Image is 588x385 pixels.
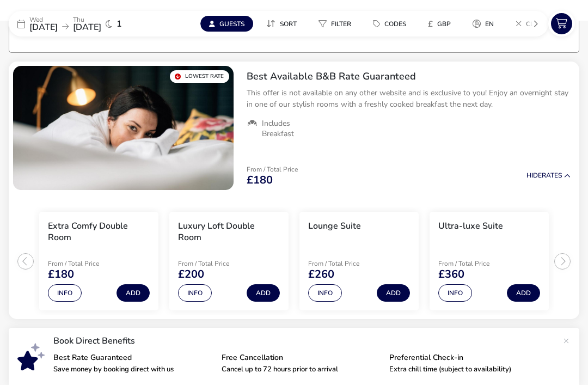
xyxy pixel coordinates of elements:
p: Thu [73,16,101,23]
span: £360 [438,269,464,280]
button: HideRates [526,172,571,179]
button: £GBP [419,16,460,32]
span: Includes Breakfast [262,119,319,138]
h3: Luxury Loft Double Room [178,221,280,243]
button: Add [507,284,540,302]
button: Clear [507,16,556,32]
p: From / Total Price [308,260,385,267]
button: Guests [200,16,253,32]
span: Sort [280,20,297,28]
button: en [464,16,503,32]
button: Add [377,284,410,302]
button: Info [438,284,472,302]
button: Add [247,284,280,302]
span: [DATE] [73,21,101,33]
span: £180 [48,269,74,280]
p: Book Direct Benefits [53,337,558,345]
swiper-slide: 3 / 4 [294,207,424,315]
span: Guests [219,20,244,28]
p: Save money by booking direct with us [53,366,213,373]
p: From / Total Price [438,260,516,267]
h3: Lounge Suite [308,221,361,232]
div: Best Available B&B Rate GuaranteedThis offer is not available on any other website and is exclusi... [238,62,579,148]
p: Extra chill time (subject to availability) [389,366,549,373]
span: £260 [308,269,334,280]
swiper-slide: 1 / 4 [34,207,164,315]
button: Info [308,284,342,302]
button: Filter [310,16,360,32]
naf-pibe-menu-bar-item: Guests [200,16,258,32]
span: 1 [117,20,122,28]
span: £200 [178,269,204,280]
naf-pibe-menu-bar-item: Filter [310,16,364,32]
h3: Ultra-luxe Suite [438,221,503,232]
div: Wed[DATE]Thu[DATE]1 [9,11,172,36]
p: From / Total Price [178,260,255,267]
swiper-slide: 2 / 4 [164,207,294,315]
p: This offer is not available on any other website and is exclusive to you! Enjoy an overnight stay... [247,87,571,110]
swiper-slide: 1 / 1 [13,66,234,190]
naf-pibe-menu-bar-item: Sort [258,16,310,32]
h2: Best Available B&B Rate Guaranteed [247,70,571,83]
span: £180 [247,175,273,186]
div: Lowest Rate [170,70,229,83]
naf-pibe-menu-bar-item: Codes [364,16,419,32]
button: Add [117,284,150,302]
naf-pibe-menu-bar-item: £GBP [419,16,464,32]
p: From / Total Price [48,260,125,267]
span: Hide [526,171,542,180]
p: From / Total Price [247,166,298,173]
span: [DATE] [29,21,58,33]
i: £ [428,19,433,29]
button: Info [48,284,82,302]
p: Best Rate Guaranteed [53,354,213,362]
p: Preferential Check-in [389,354,549,362]
naf-pibe-menu-bar-item: Clear [507,16,560,32]
swiper-slide: 4 / 4 [424,207,554,315]
span: GBP [437,20,451,28]
span: Filter [331,20,351,28]
button: Codes [364,16,415,32]
span: en [485,20,494,28]
p: Cancel up to 72 hours prior to arrival [222,366,381,373]
button: Info [178,284,212,302]
p: Wed [29,16,58,23]
p: Free Cancellation [222,354,381,362]
span: Codes [384,20,406,28]
button: Sort [258,16,305,32]
h3: Extra Comfy Double Room [48,221,150,243]
naf-pibe-menu-bar-item: en [464,16,507,32]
